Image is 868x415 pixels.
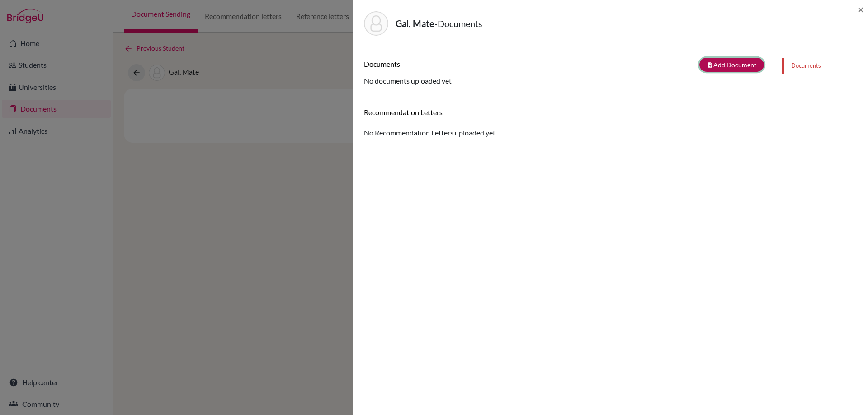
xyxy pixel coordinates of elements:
h6: Documents [364,60,567,68]
i: note_add [707,62,713,68]
span: - Documents [434,18,482,29]
strong: Gal, Mate [396,18,434,29]
button: note_addAdd Document [699,58,764,72]
div: No documents uploaded yet [364,58,771,86]
button: Close [858,4,864,15]
a: Documents [782,58,868,74]
div: No Recommendation Letters uploaded yet [364,108,771,138]
h6: Recommendation Letters [364,108,771,117]
span: × [858,3,864,16]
